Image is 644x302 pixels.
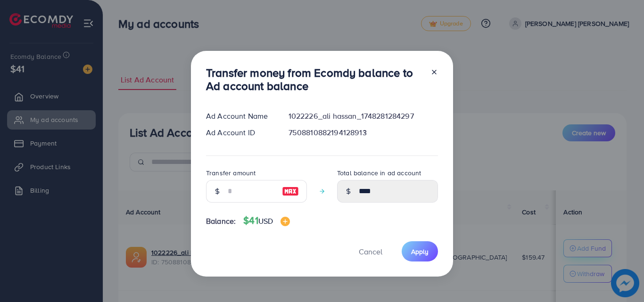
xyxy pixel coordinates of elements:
h4: $41 [243,215,290,227]
button: Cancel [347,241,394,261]
span: Cancel [359,246,382,257]
img: image [282,186,299,197]
span: Balance: [206,216,236,227]
div: Ad Account Name [198,111,281,122]
span: USD [258,216,273,226]
label: Total balance in ad account [337,168,421,178]
label: Transfer amount [206,168,256,178]
img: image [281,217,290,226]
button: Apply [402,241,438,261]
span: Apply [411,247,429,256]
div: Ad Account ID [198,127,281,138]
h3: Transfer money from Ecomdy balance to Ad account balance [206,66,423,93]
div: 1022226_ali hassan_1748281284297 [281,111,446,122]
div: 7508810882194128913 [281,127,446,138]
